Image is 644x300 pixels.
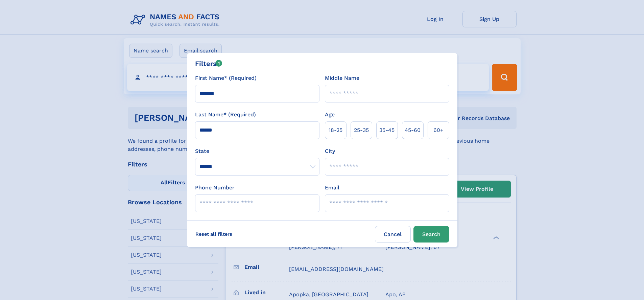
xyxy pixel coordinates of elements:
[379,126,395,134] span: 35‑45
[195,184,235,192] label: Phone Number
[433,126,444,134] span: 60+
[191,226,237,242] label: Reset all filters
[195,111,256,119] label: Last Name* (Required)
[325,74,359,82] label: Middle Name
[195,59,222,69] div: Filters
[413,226,449,243] button: Search
[325,111,335,119] label: Age
[325,147,335,155] label: City
[329,126,342,134] span: 18‑25
[375,226,411,243] label: Cancel
[405,126,421,134] span: 45‑60
[195,74,257,82] label: First Name* (Required)
[325,184,339,192] label: Email
[354,126,369,134] span: 25‑35
[195,147,319,155] label: State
